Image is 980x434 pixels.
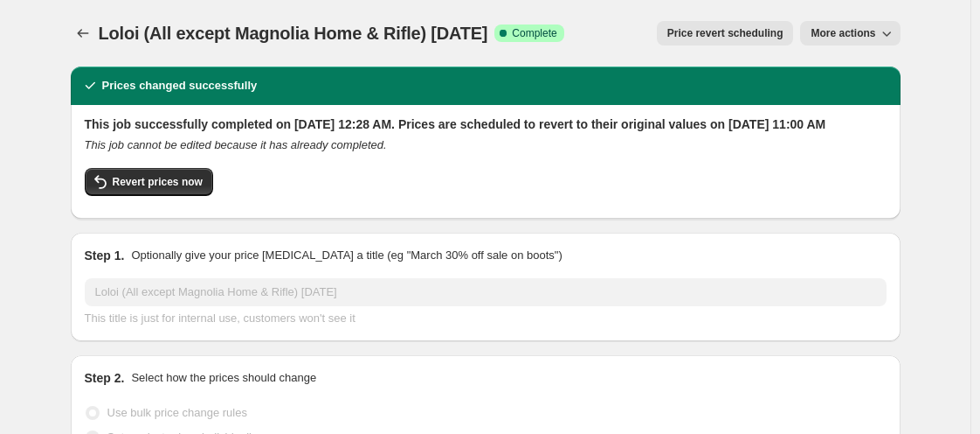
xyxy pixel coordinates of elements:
[85,247,125,264] h2: Step 1.
[131,247,562,264] p: Optionally give your price [MEDICAL_DATA] a title (eg "March 30% off sale on boots")
[85,138,387,151] i: This job cannot be edited because it has already completed.
[85,311,355,325] span: This title is just for internal use, customers won't see it
[657,21,794,45] button: Price revert scheduling
[667,26,783,40] span: Price revert scheduling
[512,26,556,40] span: Complete
[71,21,95,45] button: Price change jobs
[131,369,316,387] p: Select how the prices should change
[811,26,875,40] span: More actions
[85,369,125,387] h2: Step 2.
[102,77,258,94] h2: Prices changed successfully
[113,175,203,189] span: Revert prices now
[107,406,247,419] span: Use bulk price change rules
[800,21,900,45] button: More actions
[85,278,887,306] input: 30% off holiday sale
[85,115,887,133] h2: This job successfully completed on [DATE] 12:28 AM. Prices are scheduled to revert to their origi...
[99,24,488,43] span: Loloi (All except Magnolia Home & Rifle) [DATE]
[85,168,213,196] button: Revert prices now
